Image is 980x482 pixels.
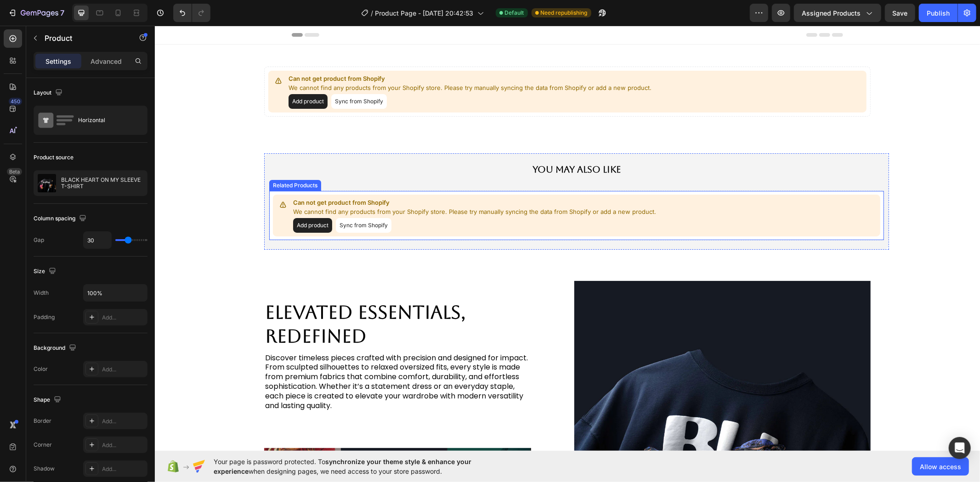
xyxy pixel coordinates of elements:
span: synchronize your theme style & enhance your experience [214,458,471,475]
button: Assigned Products [794,4,881,22]
p: BLACK HEART ON MY SLEEVE T-SHIRT [61,177,143,190]
div: Beta [7,168,22,175]
iframe: To enrich screen reader interactions, please activate Accessibility in Grammarly extension settings [155,26,980,451]
button: Publish [919,4,957,22]
div: Product source [34,153,74,162]
button: Add product [138,192,177,207]
img: product feature img [38,174,56,192]
span: Save [893,9,908,17]
button: Allow access [912,457,969,476]
div: Add... [102,314,145,322]
div: Horizontal [78,110,134,131]
span: Need republishing [541,9,588,17]
div: Publish [927,8,950,18]
div: Background [34,342,78,354]
h2: Elevated Essentials, Redefined [109,274,376,323]
span: Assigned Products [802,8,861,18]
div: Gap [34,236,44,244]
div: Shape [34,394,63,406]
span: / [371,8,374,18]
div: Size [34,265,58,278]
div: Border [34,417,51,425]
input: Auto [84,232,111,248]
div: Undo/Redo [173,4,210,22]
p: We cannot find any products from your Shopify store. Please try manually syncing the data from Sh... [138,182,501,191]
div: Column spacing [34,213,88,225]
p: Settings [45,56,71,66]
div: Add... [102,417,145,426]
p: 7 [60,7,64,18]
span: Product Page - [DATE] 20:42:53 [375,8,474,18]
div: 450 [9,98,22,105]
p: Product [45,33,123,44]
span: Allow access [920,462,961,471]
div: Related Products [116,156,164,164]
input: Auto [84,285,147,301]
p: Advanced [91,56,122,66]
p: You May Also Like [115,138,729,150]
div: Shadow [34,465,55,473]
span: Default [505,9,524,17]
button: Save [885,4,915,22]
div: Color [34,365,48,373]
div: Width [34,289,49,297]
button: 7 [4,4,68,22]
div: Add... [102,365,145,374]
button: Sync from Shopify [181,192,237,207]
span: Your page is password protected. To when designing pages, we need access to your store password. [214,457,507,476]
div: Corner [34,441,52,449]
div: Add... [102,465,145,473]
button: Sync from Shopify [176,68,232,83]
p: Discover timeless pieces crafted with precision and designed for impact. From sculpted silhouette... [110,328,375,385]
div: Open Intercom Messenger [949,437,971,459]
div: Add... [102,441,145,449]
div: Padding [34,313,55,321]
p: Can not get product from Shopify [138,173,501,182]
div: Layout [34,87,64,99]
